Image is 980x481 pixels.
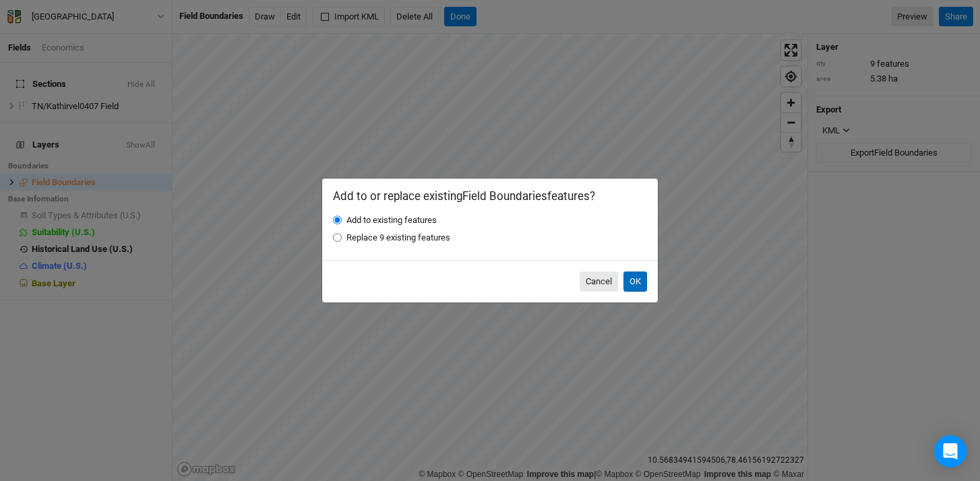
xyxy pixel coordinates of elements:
label: Add to existing features [346,214,437,226]
div: Open Intercom Messenger [934,435,967,468]
button: OK [623,271,647,292]
button: Cancel [580,271,618,292]
h2: Add to or replace existing Field Boundaries features? [333,189,647,203]
label: Replace 9 existing features [346,232,450,244]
